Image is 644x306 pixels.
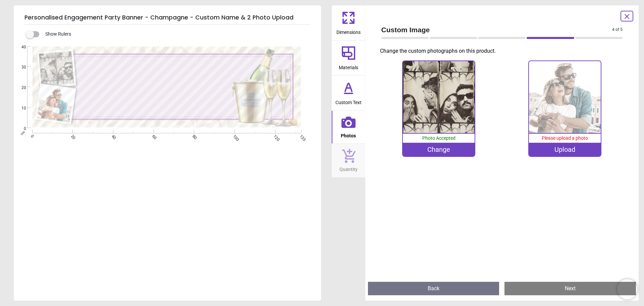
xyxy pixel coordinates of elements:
span: 80 [191,134,196,138]
span: Please upload a photo [542,135,588,141]
button: Custom Text [332,76,365,111]
span: 30 [13,64,26,70]
div: Show Rulers [30,30,321,38]
span: 100 [231,134,236,138]
span: 120 [272,134,276,138]
span: 133 [298,134,303,138]
span: 10 [13,105,26,111]
span: 20 [13,85,26,91]
button: Dimensions [332,5,365,40]
span: Photo Accepted [422,135,455,141]
div: Change [403,143,475,156]
button: Back [368,282,499,295]
span: 0 [13,126,26,132]
p: Change the custom photographs on this product. [380,47,628,55]
span: Dimensions [336,26,361,36]
div: Upload [529,143,601,156]
span: Custom Image [381,25,612,35]
span: 4 of 5 [612,27,623,33]
button: Materials [332,41,365,76]
span: 40 [110,134,114,138]
span: Materials [339,61,358,71]
span: 60 [151,134,155,138]
button: Photos [332,111,365,144]
span: cm [19,130,25,136]
button: Next [504,282,636,295]
span: Photos [341,129,356,139]
span: 20 [70,134,74,138]
span: 40 [13,44,26,50]
iframe: Brevo live chat [617,279,637,299]
span: Quantity [339,163,358,173]
span: Custom Text [335,96,362,106]
span: 0 [29,134,34,138]
button: Quantity [332,144,365,177]
h5: Personalised Engagement Party Banner - Champagne - Custom Name & 2 Photo Upload [24,11,310,25]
